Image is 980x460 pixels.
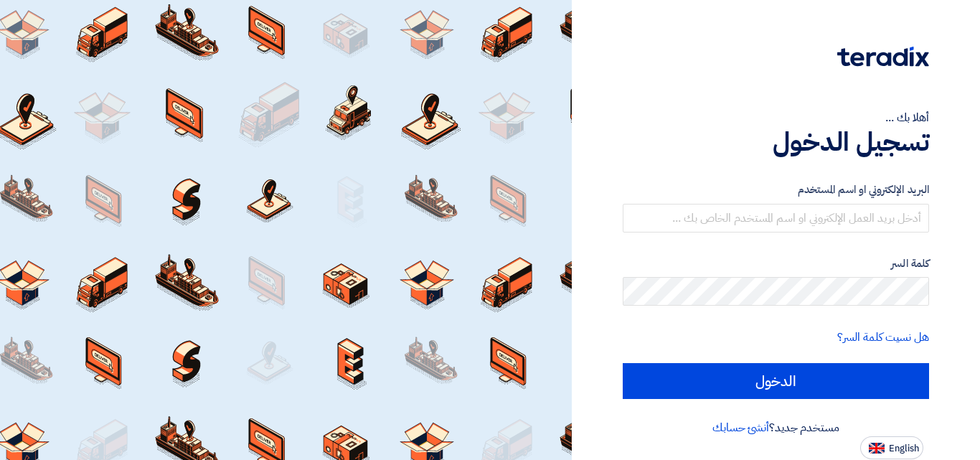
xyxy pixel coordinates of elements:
a: هل نسيت كلمة السر؟ [837,329,929,346]
span: English [889,443,919,454]
div: أهلا بك ... [623,109,929,126]
a: أنشئ حسابك [712,419,769,436]
img: en-US.png [869,443,885,454]
label: البريد الإلكتروني او اسم المستخدم [623,182,929,198]
label: كلمة السر [623,255,929,272]
h1: تسجيل الدخول [623,126,929,158]
button: English [860,436,923,459]
img: Teradix logo [837,47,929,67]
div: مستخدم جديد؟ [623,419,929,436]
input: أدخل بريد العمل الإلكتروني او اسم المستخدم الخاص بك ... [623,204,929,233]
input: الدخول [623,363,929,399]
